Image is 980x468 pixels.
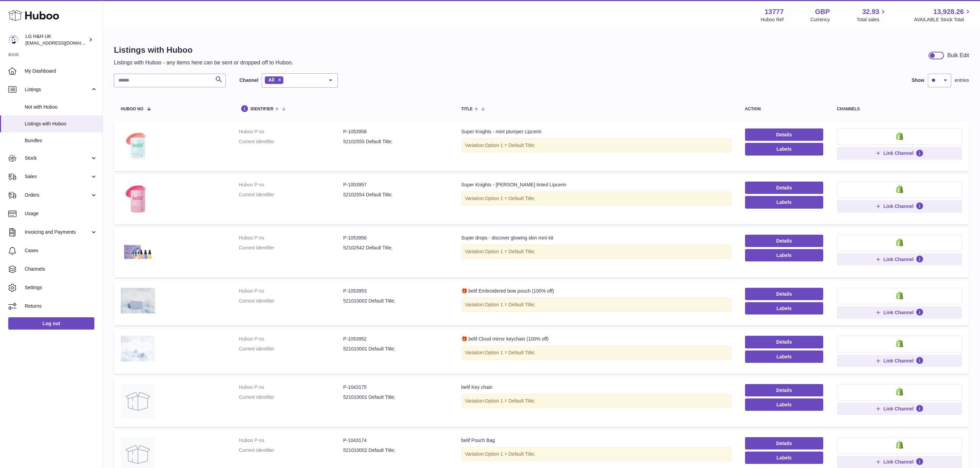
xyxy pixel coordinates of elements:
[745,128,823,141] a: Details
[239,182,343,188] dt: Huboo P no
[745,196,823,208] button: Labels
[239,77,258,84] label: Channel
[343,245,447,251] dd: 52102542 Default Title;
[896,441,903,449] img: shopify-small.png
[862,7,879,16] span: 32.93
[896,238,903,246] img: shopify-small.png
[745,384,823,396] a: Details
[343,288,447,294] dd: P-1053953
[239,128,343,135] dt: Huboo P no
[343,447,447,454] dd: 521010002 Default Title;
[745,336,823,348] a: Details
[811,16,830,23] div: Currency
[857,7,887,23] a: 32.93 Total sales
[761,16,784,23] div: Huboo Ref
[745,350,823,363] button: Labels
[485,196,535,201] span: Option 1 = Default Title;
[485,451,535,457] span: Option 1 = Default Title;
[914,16,972,23] span: AVAILABLE Stock Total
[25,33,87,46] div: LG H&H UK
[837,107,962,111] div: channels
[343,192,447,198] dd: 52102554 Default Title;
[485,398,535,404] span: Option 1 = Default Title;
[25,104,97,110] span: Not with Huboo
[745,249,823,261] button: Labels
[25,137,97,144] span: Bundles
[815,7,830,16] strong: GBP
[837,456,962,468] button: Link Channel
[8,317,94,330] a: Log out
[896,291,903,299] img: shopify-small.png
[239,437,343,444] dt: Huboo P no
[25,284,97,291] span: Settings
[896,339,903,347] img: shopify-small.png
[461,245,731,259] div: Variation:
[343,298,447,304] dd: 521010002 Default Title;
[343,128,447,135] dd: P-1053958
[837,253,962,266] button: Link Channel
[883,203,913,209] span: Link Channel
[25,40,101,46] span: [EMAIL_ADDRESS][DOMAIN_NAME]
[461,288,731,294] div: 🎁 belif Embroidered bow pouch (100% off)
[25,247,97,254] span: Cases
[25,303,97,309] span: Returns
[883,406,913,412] span: Link Channel
[343,182,447,188] dd: P-1053957
[461,437,731,444] div: belif Pouch Bag
[239,346,343,352] dt: Current identifier
[461,346,731,360] div: Variation:
[837,306,962,319] button: Link Channel
[121,128,155,163] img: Super Knights - mint plumper Lipcerin
[745,107,823,111] div: action
[239,447,343,454] dt: Current identifier
[745,302,823,315] button: Labels
[343,384,447,391] dd: P-1043175
[25,68,97,74] span: My Dashboard
[883,459,913,465] span: Link Channel
[837,403,962,415] button: Link Channel
[121,107,143,111] span: Huboo no
[745,437,823,449] a: Details
[461,447,731,461] div: Variation:
[343,437,447,444] dd: P-1043174
[121,182,155,216] img: Super Knights - berry tinted Lipcerin
[461,384,731,391] div: belif Key chain
[121,336,155,361] img: 🎁 belif Cloud mirror keychain (100% off)
[25,173,90,180] span: Sales
[896,185,903,193] img: shopify-small.png
[25,86,90,93] span: Listings
[239,235,343,241] dt: Huboo P no
[25,266,97,272] span: Channels
[461,336,731,342] div: 🎁 belif Cloud mirror keychain (100% off)
[955,77,969,84] span: entries
[25,210,97,217] span: Usage
[745,398,823,411] button: Labels
[121,288,155,313] img: 🎁 belif Embroidered bow pouch (100% off)
[114,59,293,66] p: Listings with Huboo - any items here can be sent or dropped off to Huboo.
[883,256,913,262] span: Link Channel
[933,7,964,16] span: 13,928.26
[239,192,343,198] dt: Current identifier
[914,7,972,23] a: 13,928.26 AVAILABLE Stock Total
[461,138,731,152] div: Variation:
[837,200,962,212] button: Link Channel
[239,298,343,304] dt: Current identifier
[461,298,731,312] div: Variation:
[485,302,535,307] span: Option 1 = Default Title;
[461,192,731,206] div: Variation:
[883,150,913,156] span: Link Channel
[239,394,343,401] dt: Current identifier
[239,336,343,342] dt: Huboo P no
[485,249,535,254] span: Option 1 = Default Title;
[239,384,343,391] dt: Huboo P no
[461,107,473,111] span: title
[745,235,823,247] a: Details
[8,35,19,45] img: internalAdmin-13777@internal.huboo.com
[485,143,535,148] span: Option 1 = Default Title;
[485,350,535,355] span: Option 1 = Default Title;
[343,346,447,352] dd: 521010001 Default Title;
[765,7,784,16] strong: 13777
[745,182,823,194] a: Details
[837,355,962,367] button: Link Channel
[837,147,962,159] button: Link Channel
